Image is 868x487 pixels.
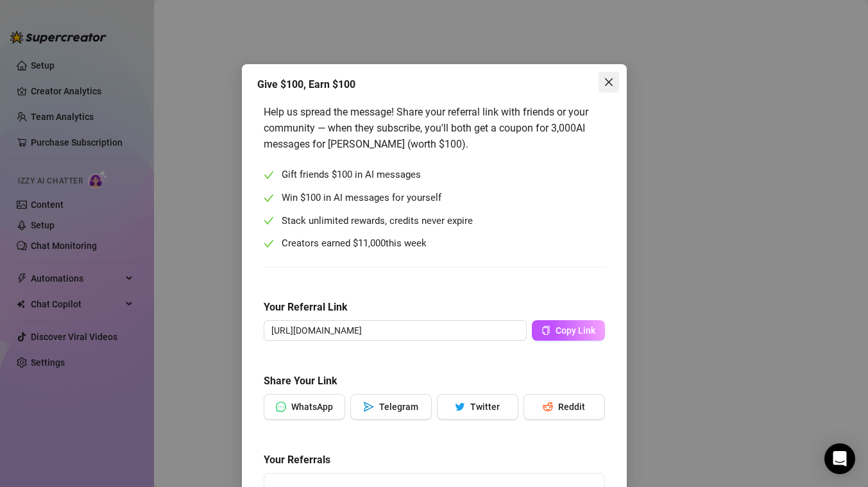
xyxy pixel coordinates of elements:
[282,214,473,229] span: Stack unlimited rewards, credits never expire
[437,394,518,420] button: twitterTwitter
[264,300,605,315] h5: Your Referral Link
[532,320,605,341] button: Copy Link
[264,193,274,203] span: check
[470,402,500,412] span: Twitter
[350,394,432,420] button: sendTelegram
[282,236,427,252] span: Creators earned $ this week
[276,402,286,412] span: message
[455,402,465,412] span: twitter
[264,239,274,249] span: check
[264,373,605,389] h5: Share Your Link
[523,394,605,420] button: redditReddit
[543,402,553,412] span: reddit
[541,326,550,335] span: copy
[264,452,605,468] h5: Your Referrals
[264,216,274,226] span: check
[824,443,855,474] div: Open Intercom Messenger
[282,167,421,183] span: Gift friends $100 in AI messages
[556,325,595,336] span: Copy Link
[599,77,619,87] span: Close
[264,104,605,152] div: Help us spread the message! Share your referral link with friends or your community — when they s...
[379,402,418,412] span: Telegram
[257,77,611,92] div: Give $100, Earn $100
[264,170,274,180] span: check
[604,77,614,87] span: close
[291,402,333,412] span: WhatsApp
[264,394,345,420] button: messageWhatsApp
[558,402,585,412] span: Reddit
[364,402,374,412] span: send
[599,72,619,92] button: Close
[282,191,441,206] span: Win $100 in AI messages for yourself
